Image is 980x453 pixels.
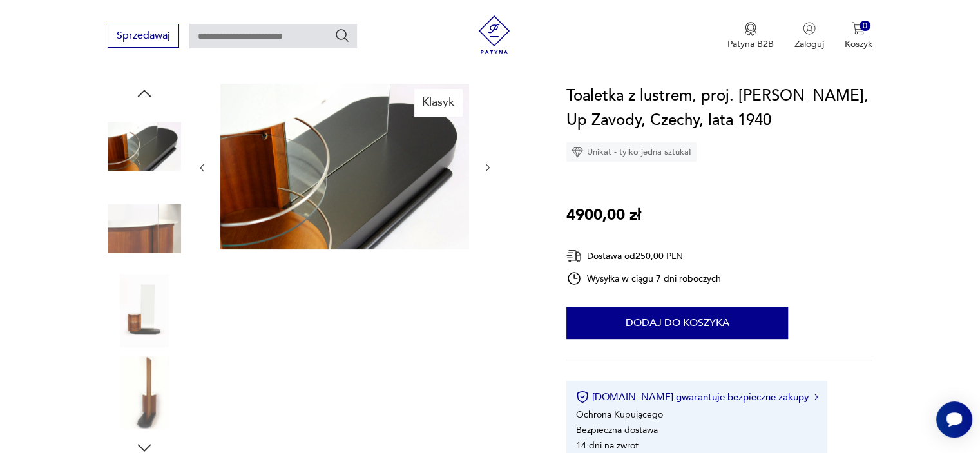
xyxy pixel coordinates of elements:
[727,38,774,50] p: Patyna B2B
[576,409,663,421] li: Ochrona Kupującego
[814,394,818,400] img: Ikona strzałki w prawo
[108,192,181,265] img: Zdjęcie produktu Toaletka z lustrem, proj. Jindrich Halabala, Up Zavody, Czechy, lata 1940
[108,24,179,48] button: Sprzedawaj
[576,390,818,403] button: [DOMAIN_NAME] gwarantuje bezpieczne zakupy
[576,439,639,452] li: 14 dni na zwrot
[108,356,181,430] img: Zdjęcie produktu Toaletka z lustrem, proj. Jindrich Halabala, Up Zavody, Czechy, lata 1940
[852,22,865,35] img: Ikona koszyka
[475,15,514,54] img: Patyna - sklep z meblami i dekoracjami vintage
[566,271,721,286] div: Wysyłka w ciągu 7 dni roboczych
[108,32,179,41] a: Sprzedawaj
[576,424,658,436] li: Bezpieczna dostawa
[845,22,872,50] button: 0Koszyk
[108,110,181,183] img: Zdjęcie produktu Toaletka z lustrem, proj. Jindrich Halabala, Up Zavody, Czechy, lata 1940
[794,38,824,50] p: Zaloguj
[794,22,824,50] button: Zaloguj
[803,22,816,35] img: Ikonka użytkownika
[566,142,697,162] div: Unikat - tylko jedna sztuka!
[727,22,774,50] a: Ikona medaluPatyna B2B
[727,22,774,50] button: Patyna B2B
[566,248,721,264] div: Dostawa od 250,00 PLN
[334,28,350,43] button: Szukaj
[566,307,788,339] button: Dodaj do koszyka
[845,38,872,50] p: Koszyk
[576,390,589,403] img: Ikona certyfikatu
[936,401,972,438] iframe: Smartsupp widget button
[860,21,870,32] div: 0
[572,146,583,158] img: Ikona diamentu
[414,89,462,116] div: Klasyk
[566,203,641,227] p: 4900,00 zł
[744,22,757,36] img: Ikona medalu
[566,84,872,133] h1: Toaletka z lustrem, proj. [PERSON_NAME], Up Zavody, Czechy, lata 1940
[566,248,582,264] img: Ikona dostawy
[220,84,469,249] img: Zdjęcie produktu Toaletka z lustrem, proj. Jindrich Halabala, Up Zavody, Czechy, lata 1940
[108,274,181,347] img: Zdjęcie produktu Toaletka z lustrem, proj. Jindrich Halabala, Up Zavody, Czechy, lata 1940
